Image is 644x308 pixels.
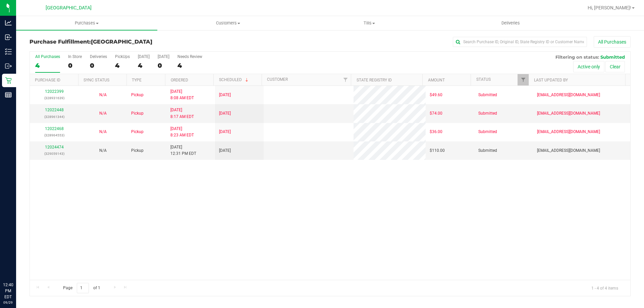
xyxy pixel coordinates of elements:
span: [EMAIL_ADDRESS][DOMAIN_NAME] [537,147,600,154]
span: [EMAIL_ADDRESS][DOMAIN_NAME] [537,110,600,117]
div: [DATE] [138,54,150,59]
span: [EMAIL_ADDRESS][DOMAIN_NAME] [537,129,600,135]
span: Tills [299,20,439,26]
span: Pickup [131,92,144,98]
span: Not Applicable [99,148,107,153]
inline-svg: Reports [5,91,12,98]
span: [DATE] [219,129,231,135]
div: 4 [115,62,130,69]
span: Filtering on status: [555,54,599,60]
a: Customers [157,16,299,30]
span: [DATE] [219,147,231,154]
span: Submitted [478,129,497,135]
div: 4 [35,62,60,69]
span: $74.00 [430,110,442,117]
h3: Purchase Fulfillment: [30,39,230,45]
p: 09/29 [3,300,13,305]
a: Scheduled [219,77,250,82]
button: N/A [99,110,107,117]
span: Submitted [478,92,497,98]
span: [EMAIL_ADDRESS][DOMAIN_NAME] [537,92,600,98]
button: Clear [605,61,625,72]
a: Last Updated By [534,78,568,82]
a: Ordered [171,78,188,82]
div: 0 [158,62,169,69]
span: Submitted [600,54,625,60]
input: Search Purchase ID, Original ID, State Registry ID or Customer Name... [453,37,587,47]
span: Hi, [PERSON_NAME]! [588,5,631,10]
span: [GEOGRAPHIC_DATA] [46,5,92,11]
a: 12024474 [45,145,64,149]
span: $49.60 [430,92,442,98]
a: Customer [267,77,288,82]
a: Purchase ID [35,78,60,82]
p: 12:40 PM EDT [3,282,13,300]
iframe: Resource center [7,254,27,274]
button: N/A [99,129,107,135]
div: Deliveries [90,54,107,59]
span: $36.00 [430,129,442,135]
div: 0 [68,62,82,69]
span: [DATE] 8:08 AM EDT [170,88,194,101]
span: [DATE] 8:23 AM EDT [170,126,194,138]
span: Submitted [478,147,497,154]
button: N/A [99,147,107,154]
button: Active only [573,61,604,72]
span: Pickup [131,110,144,117]
button: All Purchases [594,36,631,48]
div: Needs Review [177,54,202,59]
a: State Registry ID [357,78,392,82]
p: (328931639) [34,95,74,101]
span: Not Applicable [99,93,107,97]
span: Not Applicable [99,129,107,134]
div: [DATE] [158,54,169,59]
inline-svg: Inventory [5,48,12,55]
span: Page of 1 [57,283,106,293]
a: Type [132,78,142,82]
p: (328961344) [34,114,74,120]
span: [DATE] [219,110,231,117]
a: Status [476,77,491,82]
div: In Store [68,54,82,59]
div: PickUps [115,54,130,59]
inline-svg: Analytics [5,19,12,26]
inline-svg: Outbound [5,63,12,69]
span: Not Applicable [99,111,107,116]
span: 1 - 4 of 4 items [586,283,624,293]
div: All Purchases [35,54,60,59]
a: Amount [428,78,445,82]
a: 12022448 [45,108,64,112]
a: Purchases [16,16,157,30]
p: (329059143) [34,150,74,157]
span: [DATE] [219,92,231,98]
p: (328964553) [34,132,74,138]
span: Pickup [131,129,144,135]
a: 12022468 [45,126,64,131]
a: Sync Status [84,78,109,82]
div: 0 [90,62,107,69]
span: [GEOGRAPHIC_DATA] [91,39,152,45]
button: N/A [99,92,107,98]
a: Deliveries [440,16,581,30]
div: 4 [177,62,202,69]
inline-svg: Inbound [5,34,12,41]
div: 4 [138,62,150,69]
inline-svg: Retail [5,77,12,84]
span: Customers [158,20,298,26]
input: 1 [77,283,89,293]
span: [DATE] 12:31 PM EDT [170,144,196,157]
a: Filter [340,74,351,85]
span: $110.00 [430,147,445,154]
span: Pickup [131,147,144,154]
a: 12022399 [45,89,64,94]
span: [DATE] 8:17 AM EDT [170,107,194,120]
a: Tills [299,16,440,30]
a: Filter [518,74,529,85]
span: Purchases [16,20,157,26]
span: Deliveries [492,20,529,26]
span: Submitted [478,110,497,117]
